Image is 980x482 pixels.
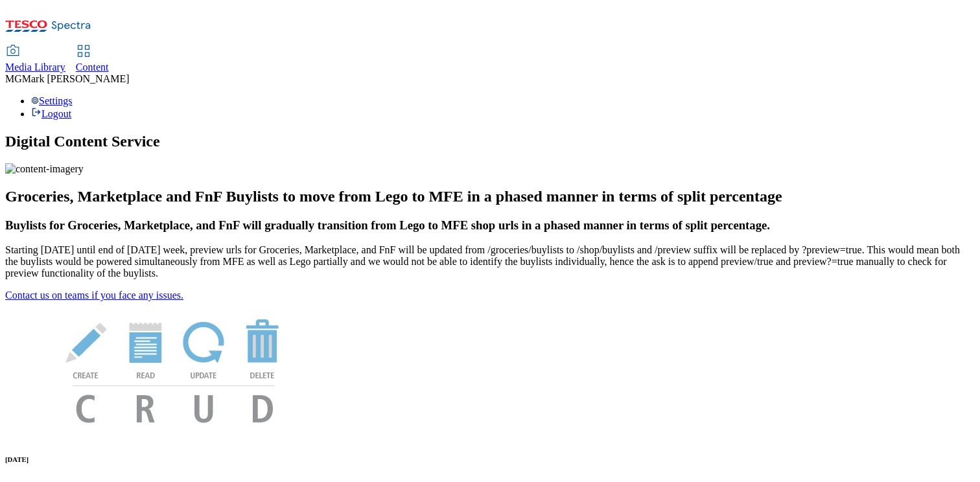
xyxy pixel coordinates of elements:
[5,218,975,233] h3: Buylists for Groceries, Marketplace, and FnF will gradually transition from Lego to MFE shop urls...
[76,46,109,73] a: Content
[5,244,975,279] p: Starting [DATE] until end of [DATE] week, preview urls for Groceries, Marketplace, and FnF will b...
[31,95,73,106] a: Settings
[5,73,22,84] span: MG
[5,301,342,437] img: News Image
[76,62,109,73] span: Content
[5,46,65,73] a: Media Library
[5,62,65,73] span: Media Library
[5,290,183,301] a: Contact us on teams if you face any issues.
[5,188,975,205] h2: Groceries, Marketplace and FnF Buylists to move from Lego to MFE in a phased manner in terms of s...
[5,163,84,175] img: content-imagery
[22,73,130,84] span: Mark [PERSON_NAME]
[5,455,975,463] h6: [DATE]
[5,133,975,150] h1: Digital Content Service
[31,108,71,119] a: Logout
